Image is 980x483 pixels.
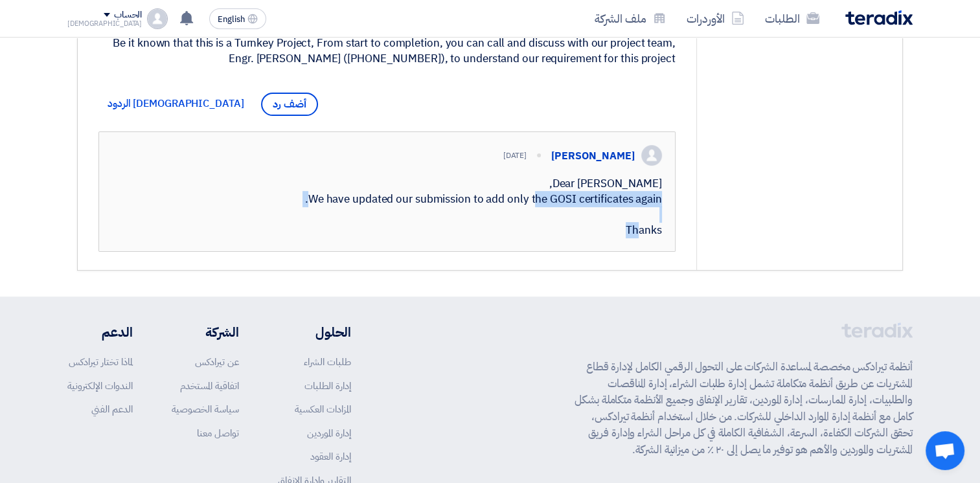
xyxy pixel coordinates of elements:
[218,15,245,24] span: English
[67,322,133,342] li: الدعم
[195,355,239,369] a: عن تيرادكس
[172,402,239,416] a: سياسة الخصوصية
[503,150,527,161] div: [DATE]
[295,402,351,416] a: المزادات العكسية
[310,449,351,464] a: إدارة العقود
[304,379,351,393] a: إدارة الطلبات
[91,402,133,416] a: الدعم الفني
[755,3,830,34] a: الطلبات
[209,8,266,29] button: English
[845,10,913,25] img: Teradix logo
[67,20,142,27] div: [DEMOGRAPHIC_DATA]
[69,355,133,369] a: لماذا تختار تيرادكس
[114,10,142,21] div: الحساب
[278,322,351,342] li: الحلول
[67,379,133,393] a: الندوات الإلكترونية
[98,36,676,67] div: Be it known that this is a Turnkey Project, From start to completion, you can call and discuss wi...
[197,426,239,440] a: تواصل معنا
[575,359,913,458] p: أنظمة تيرادكس مخصصة لمساعدة الشركات على التحول الرقمي الكامل لإدارة قطاع المشتريات عن طريق أنظمة ...
[307,426,351,440] a: إدارة الموردين
[172,322,239,342] li: الشركة
[261,93,318,116] span: أضف رد
[926,431,964,470] div: Open chat
[641,145,662,166] img: profile_test.png
[584,3,676,34] a: ملف الشركة
[676,3,755,34] a: الأوردرات
[180,379,239,393] a: اتفاقية المستخدم
[551,149,635,163] div: [PERSON_NAME]
[304,355,351,369] a: طلبات الشراء
[108,96,244,111] span: [DEMOGRAPHIC_DATA] الردود
[112,176,662,238] div: Dear [PERSON_NAME], We have updated our submission to add only the GOSI certificates again. Thanks
[147,8,168,29] img: profile_test.png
